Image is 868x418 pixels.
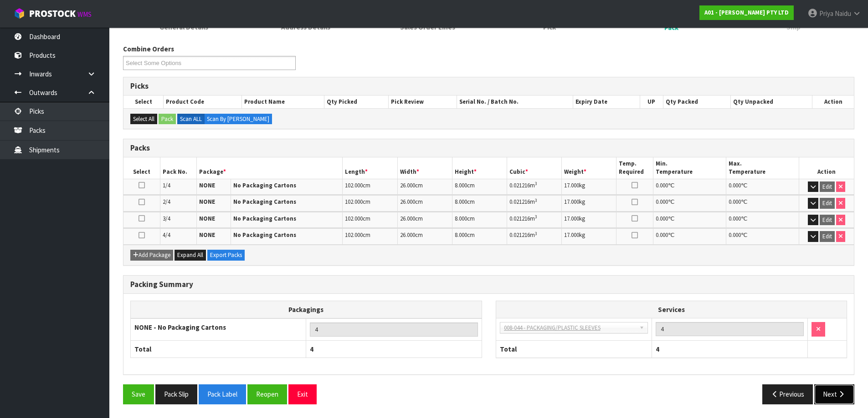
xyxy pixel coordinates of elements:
span: 4 [656,345,659,353]
th: Weight [562,157,616,179]
img: cube-alt.png [14,8,25,19]
td: m [507,212,562,228]
th: Services [496,301,847,318]
strong: No Packaging Cartons [233,231,296,239]
span: 0.000 [729,181,741,189]
small: WMS [77,10,92,19]
td: cm [397,228,452,244]
th: Package [196,157,343,179]
span: 0.000 [729,215,741,222]
td: m [507,179,562,195]
th: Pick Review [389,96,457,108]
strong: No Packaging Cartons [233,215,296,222]
td: m [507,228,562,244]
td: kg [562,195,616,211]
button: Edit [820,215,835,226]
th: Total [496,340,652,358]
th: Qty Picked [324,96,389,108]
td: ℃ [653,212,726,228]
strong: NONE [199,215,215,222]
button: Next [814,384,854,404]
button: Expand All [175,250,206,261]
sup: 3 [535,181,537,186]
td: ℃ [726,228,799,244]
span: 0.000 [656,198,668,206]
td: kg [562,179,616,195]
td: ℃ [726,179,799,195]
td: cm [397,179,452,195]
h3: Picks [130,82,847,91]
th: Select [123,96,164,108]
button: Edit [820,198,835,209]
span: 17.000 [564,231,579,239]
strong: NONE - No Packaging Cartons [134,323,226,332]
span: 8.000 [455,215,467,222]
span: 0.000 [729,231,741,239]
span: 8.000 [455,198,467,206]
th: Packagings [131,301,482,318]
span: 102.000 [345,215,363,222]
button: Reopen [247,384,287,404]
strong: No Packaging Cartons [233,198,296,206]
span: 0.021216 [509,198,530,206]
span: 26.000 [400,198,415,206]
button: Save [123,384,154,404]
span: 8.000 [455,231,467,239]
span: 008-044 - PACKAGING/PLASTIC SLEEVES [504,322,636,333]
td: cm [452,195,507,211]
span: 17.000 [564,215,579,222]
button: Edit [820,231,835,242]
span: Naidu [835,9,851,18]
label: Scan By [PERSON_NAME] [204,114,272,125]
span: 1/4 [163,181,170,189]
span: 0.000 [729,198,741,206]
span: 0.000 [656,215,668,222]
label: Combine Orders [123,44,174,54]
span: 4 [310,345,313,353]
strong: NONE [199,198,215,206]
th: Qty Unpacked [730,96,812,108]
th: Min. Temperature [653,157,726,179]
th: Cubic [507,157,562,179]
th: Temp. Required [616,157,653,179]
span: ProStock [29,8,76,20]
td: kg [562,228,616,244]
button: Select All [130,114,157,125]
th: Product Name [242,96,324,108]
td: cm [397,195,452,211]
td: cm [343,212,397,228]
td: kg [562,212,616,228]
span: 17.000 [564,181,579,189]
a: A01 - [PERSON_NAME] PTY LTD [699,5,794,20]
strong: NONE [199,231,215,239]
td: cm [343,228,397,244]
button: Pack Slip [155,384,197,404]
span: 8.000 [455,181,467,189]
span: 0.021216 [509,181,530,189]
span: Priya [819,9,833,18]
span: Pack [123,37,854,411]
td: cm [452,179,507,195]
td: ℃ [726,212,799,228]
sup: 3 [535,231,537,237]
th: Pack No. [160,157,196,179]
span: 26.000 [400,231,415,239]
th: Height [452,157,507,179]
button: Pack Label [199,384,246,404]
span: 26.000 [400,215,415,222]
h3: Packs [130,144,847,152]
td: ℃ [653,228,726,244]
span: 0.000 [656,181,668,189]
th: Width [397,157,452,179]
sup: 3 [535,197,537,203]
th: UP [640,96,663,108]
td: cm [452,212,507,228]
td: m [507,195,562,211]
th: Total [131,341,306,358]
th: Action [812,96,854,108]
button: Edit [820,181,835,192]
strong: No Packaging Cartons [233,181,296,189]
td: cm [397,212,452,228]
span: 0.000 [656,231,668,239]
button: Pack [159,114,176,125]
